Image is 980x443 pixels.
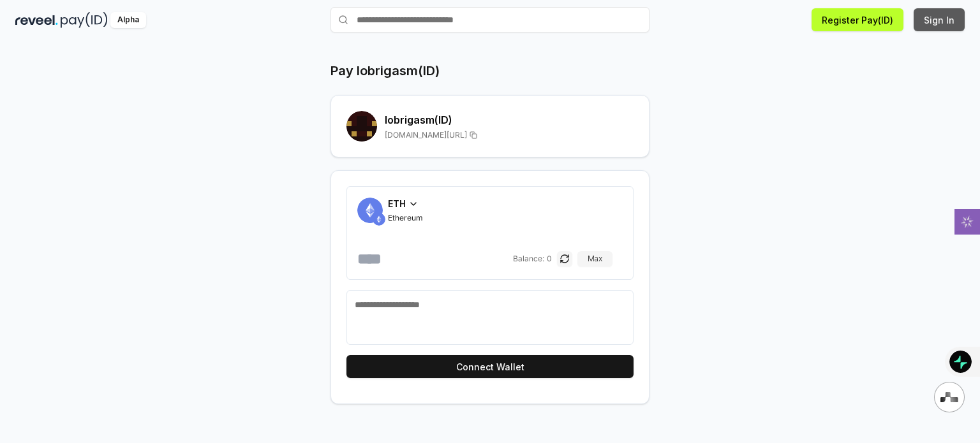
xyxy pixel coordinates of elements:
img: reveel_dark [15,12,58,28]
span: 0 [547,254,552,264]
div: Alpha [110,12,146,28]
img: ETH.svg [373,213,385,226]
button: Connect Wallet [346,355,634,378]
button: Max [577,251,612,266]
span: Balance: [513,254,544,264]
span: ETH [388,197,406,210]
h2: lobrigasm (ID) [385,112,634,127]
img: svg+xml,%3Csvg%20xmlns%3D%22http%3A%2F%2Fwww.w3.org%2F2000%2Fsvg%22%20width%3D%2228%22%20height%3... [940,392,958,402]
span: Ethereum [388,213,423,223]
button: Register Pay(ID) [812,8,903,31]
button: Sign In [914,8,965,31]
img: pay_id [61,12,108,28]
span: [DOMAIN_NAME][URL] [385,130,467,140]
h1: Pay lobrigasm(ID) [330,62,440,80]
